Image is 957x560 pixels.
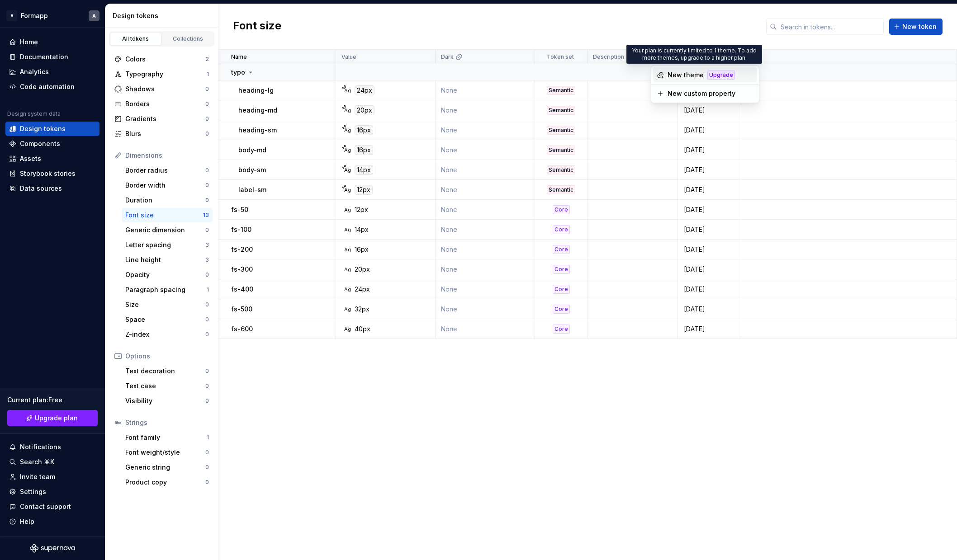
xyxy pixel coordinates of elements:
[125,55,205,64] div: Colors
[203,212,209,219] div: 13
[436,319,535,339] td: None
[5,122,99,136] a: Design tokens
[626,45,762,64] div: Your plan is currently limited to 1 theme. To add more themes, upgrade to a higher plan.
[122,379,213,393] a: Text case0
[344,226,351,233] div: Ag
[344,127,351,134] div: Ag
[344,206,351,213] div: Ag
[678,245,740,254] div: [DATE]
[553,305,570,314] div: Core
[5,65,99,79] a: Analytics
[547,86,575,95] div: Semantic
[122,312,213,327] a: Space0
[20,67,49,76] div: Analytics
[205,56,209,63] div: 2
[5,440,99,454] button: Notifications
[125,226,205,235] div: Generic dimension
[707,71,735,80] div: Upgrade
[21,11,48,20] div: Formapp
[125,396,205,405] div: Visibility
[678,205,740,214] div: [DATE]
[122,282,213,297] a: Paragraph spacing1
[125,300,205,309] div: Size
[344,107,351,114] div: Ag
[207,286,209,293] div: 1
[6,10,17,21] div: A
[238,146,266,155] p: body-md
[355,285,370,294] div: 24px
[125,448,205,457] div: Font weight/style
[678,165,740,174] div: [DATE]
[238,126,277,135] p: heading-sm
[436,80,535,100] td: None
[125,367,205,376] div: Text decoration
[122,253,213,267] a: Line height3
[125,85,205,94] div: Shadows
[678,146,740,155] div: [DATE]
[231,225,251,234] p: fs-100
[231,245,253,254] p: fs-200
[355,325,370,334] div: 40px
[20,82,75,91] div: Code automation
[7,395,98,405] div: Current plan : Free
[441,53,454,61] p: Dark
[651,66,759,84] div: Suggestions
[231,205,248,214] p: fs-50
[678,106,740,115] div: [DATE]
[7,110,61,118] div: Design system data
[122,163,213,178] a: Border radius0
[5,136,99,151] a: Components
[166,35,211,42] div: Collections
[238,106,277,115] p: heading-md
[678,265,740,274] div: [DATE]
[344,186,351,193] div: Ag
[355,105,374,115] div: 20px
[205,331,209,338] div: 0
[125,418,209,427] div: Strings
[5,485,99,499] a: Settings
[122,460,213,475] a: Generic string0
[344,87,351,94] div: Ag
[5,181,99,196] a: Data sources
[436,120,535,140] td: None
[20,124,66,133] div: Design tokens
[205,182,209,189] div: 0
[125,181,205,190] div: Border width
[436,259,535,279] td: None
[207,434,209,441] div: 1
[20,502,71,511] div: Contact support
[678,126,740,135] div: [DATE]
[122,268,213,282] a: Opacity0
[238,86,274,95] p: heading-lg
[553,205,570,214] div: Core
[344,246,351,253] div: Ag
[20,38,38,47] div: Home
[547,146,575,155] div: Semantic
[125,330,205,339] div: Z-index
[122,297,213,312] a: Size0
[111,97,213,111] a: Borders0
[122,364,213,378] a: Text decoration0
[35,414,78,423] span: Upgrade plan
[5,151,99,166] a: Assets
[122,238,213,252] a: Letter spacing3
[668,89,735,98] div: New custom property
[125,196,205,205] div: Duration
[125,151,209,160] div: Dimensions
[125,463,205,472] div: Generic string
[777,19,884,35] input: Search in tokens...
[902,22,937,31] span: New token
[20,154,41,163] div: Assets
[205,241,209,249] div: 3
[122,208,213,222] a: Font size13
[593,53,624,61] p: Description
[5,50,99,64] a: Documentation
[205,197,209,204] div: 0
[205,256,209,264] div: 3
[20,487,46,496] div: Settings
[125,211,203,220] div: Font size
[231,285,253,294] p: fs-400
[113,11,214,20] div: Design tokens
[436,200,535,220] td: None
[355,125,373,135] div: 16px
